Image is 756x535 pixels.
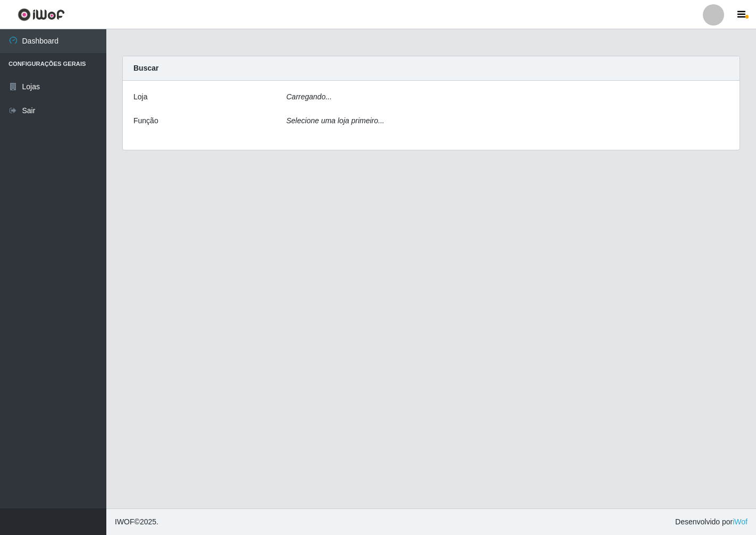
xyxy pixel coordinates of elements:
label: Função [133,115,158,126]
span: IWOF [115,517,135,526]
strong: Buscar [133,64,158,72]
i: Carregando... [287,92,332,101]
i: Selecione uma loja primeiro... [287,116,384,125]
a: iWof [733,517,747,526]
label: Loja [133,91,147,103]
img: CoreUI Logo [18,8,65,21]
span: © 2025 . [115,516,158,528]
span: Desenvolvido por [675,516,747,528]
